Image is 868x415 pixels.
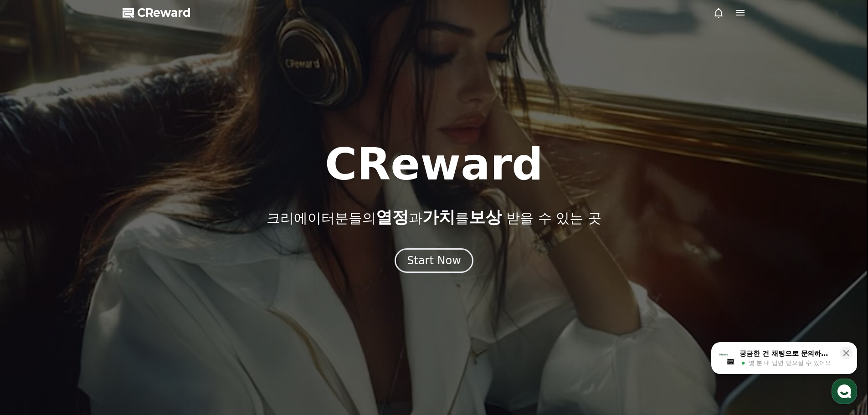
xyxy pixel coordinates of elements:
span: CReward [137,5,191,20]
a: CReward [123,5,191,20]
div: Start Now [407,253,461,268]
span: 가치 [422,208,455,226]
span: 열정 [376,208,409,226]
h1: CReward [325,143,543,186]
button: Start Now [395,248,473,273]
a: Start Now [395,257,473,266]
p: 크리에이터분들의 과 를 받을 수 있는 곳 [267,208,601,226]
span: 보상 [469,208,502,226]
